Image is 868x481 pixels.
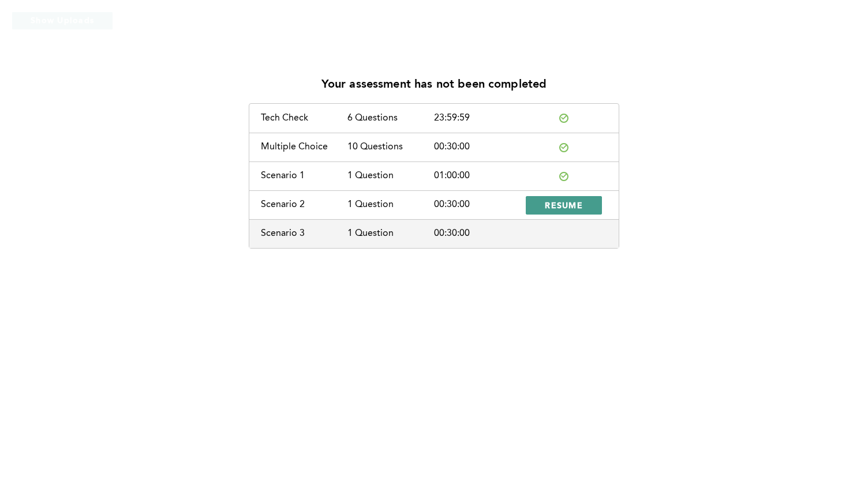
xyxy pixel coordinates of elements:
div: Multiple Choice [261,142,347,152]
button: Show Uploads [12,12,113,30]
div: 10 Questions [347,142,434,152]
div: 01:00:00 [434,171,521,181]
div: Scenario 1 [261,171,347,181]
div: Scenario 2 [261,200,347,210]
div: 00:30:00 [434,142,521,152]
div: Scenario 3 [261,228,347,239]
div: Tech Check [261,113,347,123]
div: 6 Questions [347,113,434,123]
button: RESUME [526,196,602,215]
div: 00:30:00 [434,200,521,210]
span: RESUME [545,200,583,211]
div: 23:59:59 [434,113,521,123]
div: 1 Question [347,228,434,239]
p: Your assessment has not been completed [321,78,547,92]
div: 1 Question [347,171,434,181]
div: 00:30:00 [434,228,521,239]
div: 1 Question [347,200,434,210]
